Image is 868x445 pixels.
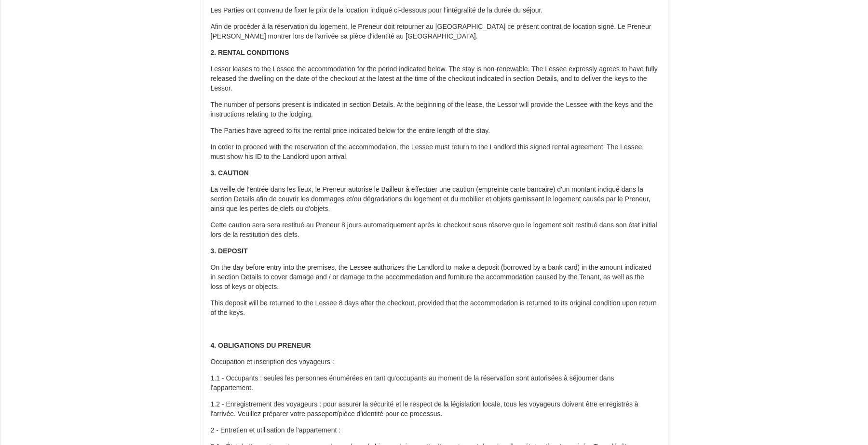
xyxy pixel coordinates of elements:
p: La veille de l’entrée dans les lieux, le Preneur autorise le Bailleur à effectuer une caution (em... [211,185,658,214]
strong: 3. DEPOSIT [211,247,248,255]
p: The Parties have agreed to fix the rental price indicated below for the entire length of the stay. [211,126,658,136]
p: Lessor leases to the Lessee the accommodation for the period indicated below. The stay is non-ren... [211,65,658,93]
strong: 4. OBLIGATIONS DU PRENEUR [211,341,311,349]
p: Cette caution sera sera restitué au Preneur 8 jours automatiquement après le checkout sous réserv... [211,221,658,240]
p: Afin de procéder à la réservation du logement, le Preneur doit retourner au [GEOGRAPHIC_DATA] ce ... [211,22,658,41]
p: 1.1 - Occupants : seules les personnes énumérées en tant qu'occupants au moment de la réservation... [211,374,658,393]
p: The number of persons present is indicated in section Details. At the beginning of the lease, the... [211,100,658,119]
p: 1.2 - Enregistrement des voyageurs : pour assurer la sécurité et le respect de la législation loc... [211,400,658,419]
p: This deposit will be returned to the Lessee 8 days after the checkout, provided that the accommod... [211,299,658,318]
p: In order to proceed with the reservation of the accommodation, the Lessee must return to the Land... [211,143,658,162]
strong: 2. RENTAL CONDITIONS [211,49,289,56]
p: Les Parties ont convenu de fixer le prix de la location indiqué ci-dessous pour l’intégralité de ... [211,6,658,15]
p: On the day before entry into the premises, the Lessee authorizes the Landlord to make a deposit (... [211,263,658,292]
strong: 3. CAUTION [211,169,249,177]
p: Occupation et inscription des voyageurs : [211,357,658,367]
p: 2 - Entretien et utilisation de l'appartement : [211,426,658,435]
